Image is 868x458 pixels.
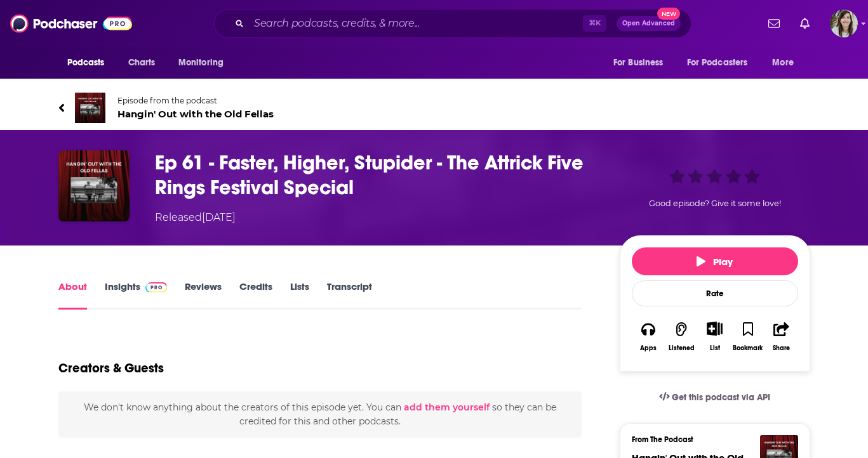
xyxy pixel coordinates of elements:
span: We don't know anything about the creators of this episode yet . You can so they can be credited f... [84,402,556,427]
button: Listened [665,313,698,360]
a: Lists [290,280,309,310]
button: Play [632,247,798,275]
span: Podcasts [67,54,105,72]
h2: Creators & Guests [58,360,164,376]
img: Podchaser - Follow, Share and Rate Podcasts [10,11,132,36]
input: Search podcasts, credits, & more... [249,13,583,34]
div: Share [773,344,790,352]
span: New [657,8,680,20]
button: open menu [58,51,121,75]
a: Show notifications dropdown [795,13,815,34]
span: Logged in as devinandrade [830,10,858,37]
div: List [710,344,720,352]
button: Show More Button [702,322,728,336]
a: About [58,280,87,310]
img: User Profile [830,10,858,37]
div: Bookmark [733,344,763,352]
span: For Podcasters [687,54,748,72]
a: Charts [120,51,163,75]
button: Share [765,313,798,360]
a: InsightsPodchaser Pro [105,280,168,310]
span: Episode from the podcast [117,96,274,105]
div: Apps [640,344,657,352]
h3: From The Podcast [632,435,788,444]
button: open menu [679,51,766,75]
div: Rate [632,280,798,306]
button: open menu [604,51,679,75]
img: Podchaser Pro [145,282,168,292]
span: For Business [613,54,664,72]
a: Hangin' Out with the Old FellasEpisode from the podcastHangin' Out with the Old Fellas [58,93,434,123]
div: Listened [669,344,695,352]
div: Show More ButtonList [698,313,731,360]
button: add them yourself [404,402,490,412]
span: ⌘ K [583,15,606,32]
a: Transcript [327,280,372,310]
span: Charts [128,54,156,72]
h1: Ep 61 - Faster, Higher, Stupider - The Attrick Five Rings Festival Special [155,150,599,200]
a: Show notifications dropdown [763,13,785,34]
button: Bookmark [731,313,765,360]
span: Get this podcast via API [672,392,770,403]
button: Apps [632,313,665,360]
span: Hangin' Out with the Old Fellas [117,108,274,120]
span: More [772,54,794,72]
button: open menu [170,51,240,75]
span: Open Advanced [622,20,675,27]
div: Search podcasts, credits, & more... [214,9,691,38]
a: Reviews [185,280,222,310]
button: Open AdvancedNew [617,16,681,31]
span: Good episode? Give it some love! [649,199,781,208]
span: Play [697,256,733,268]
a: Credits [239,280,272,310]
img: Ep 61 - Faster, Higher, Stupider - The Attrick Five Rings Festival Special [58,150,130,221]
div: Released [DATE] [155,210,236,225]
img: Hangin' Out with the Old Fellas [75,93,105,123]
a: Get this podcast via API [649,382,781,413]
button: open menu [763,51,810,75]
span: Monitoring [178,54,224,72]
button: Show profile menu [830,10,858,37]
